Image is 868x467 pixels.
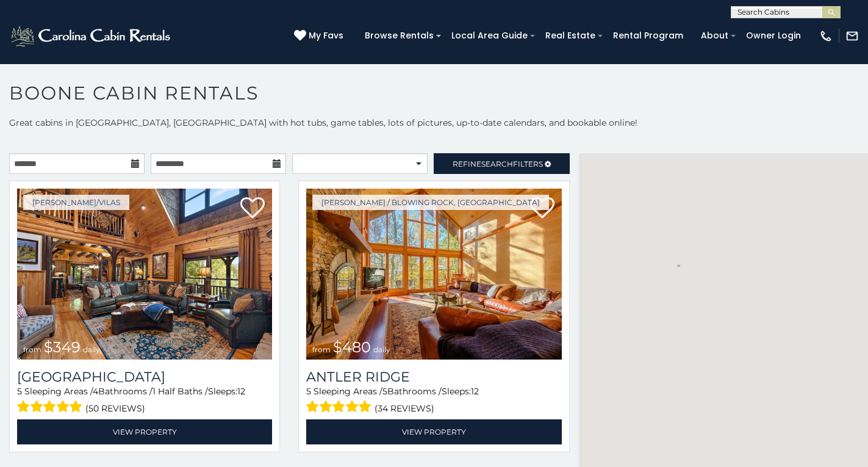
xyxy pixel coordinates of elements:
span: (50 reviews) [85,400,145,416]
img: 1714398500_thumbnail.jpeg [17,189,272,360]
div: Sleeping Areas / Bathrooms / Sleeps: [17,385,272,416]
span: $349 [44,338,81,356]
span: daily [83,345,100,354]
span: daily [373,345,390,354]
a: My Favs [294,29,346,43]
a: Browse Rentals [359,26,440,45]
span: 5 [382,386,387,397]
span: from [23,345,41,354]
span: (34 reviews) [375,400,434,416]
img: phone-regular-white.png [819,29,833,43]
a: from $480 daily [306,189,561,360]
a: About [695,26,734,45]
span: 12 [237,386,245,397]
img: White-1-2.png [9,24,174,48]
span: 12 [471,386,479,397]
a: [PERSON_NAME] / Blowing Rock, [GEOGRAPHIC_DATA] [312,195,549,210]
img: mail-regular-white.png [845,29,859,43]
a: from $349 daily [17,189,272,360]
span: from [312,345,331,354]
a: View Property [17,419,272,444]
span: 1 Half Baths / [152,386,208,397]
span: 4 [93,386,98,397]
a: Rental Program [607,26,689,45]
a: Real Estate [539,26,601,45]
a: Add to favorites [240,196,265,222]
img: 1714397585_thumbnail.jpeg [306,189,561,360]
span: Search [481,159,513,168]
a: Antler Ridge [306,369,561,385]
a: RefineSearchFilters [434,153,569,174]
a: View Property [306,419,561,444]
a: Owner Login [740,26,807,45]
span: $480 [333,338,371,356]
a: [PERSON_NAME]/Vilas [23,195,129,210]
h3: Diamond Creek Lodge [17,369,272,385]
span: 5 [17,386,22,397]
a: Local Area Guide [445,26,534,45]
span: 5 [306,386,311,397]
div: Sleeping Areas / Bathrooms / Sleeps: [306,385,561,416]
a: [GEOGRAPHIC_DATA] [17,369,272,385]
span: My Favs [309,29,343,42]
span: Refine Filters [453,159,543,168]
